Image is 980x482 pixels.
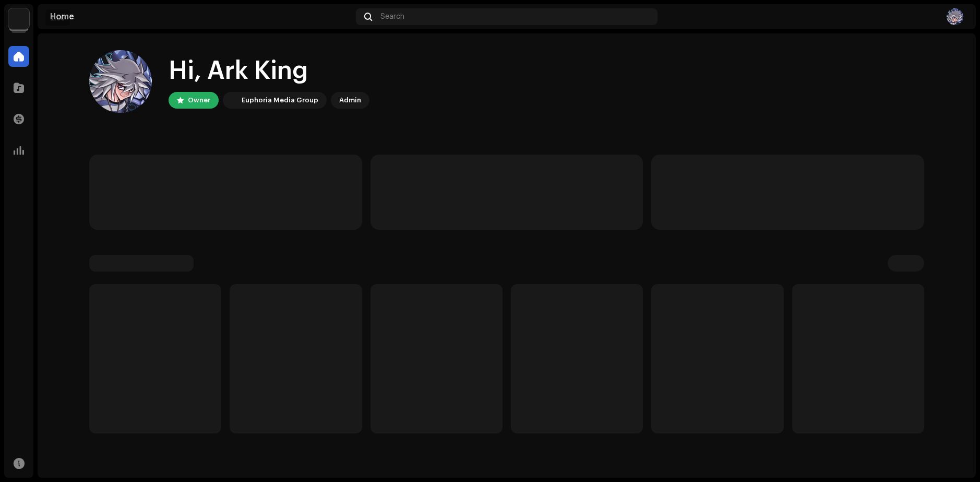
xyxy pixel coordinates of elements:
div: Owner [188,94,210,107]
div: Euphoria Media Group [242,94,318,107]
div: Admin [339,94,361,107]
img: de0d2825-999c-4937-b35a-9adca56ee094 [8,8,29,29]
div: Hi, Ark King [169,54,369,88]
span: Search [380,13,404,21]
img: de0d2825-999c-4937-b35a-9adca56ee094 [225,94,237,107]
img: f0a38e09-da00-4f35-9a89-b1362e2cd17d [947,8,963,25]
img: f0a38e09-da00-4f35-9a89-b1362e2cd17d [89,50,152,113]
div: Home [50,13,352,21]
